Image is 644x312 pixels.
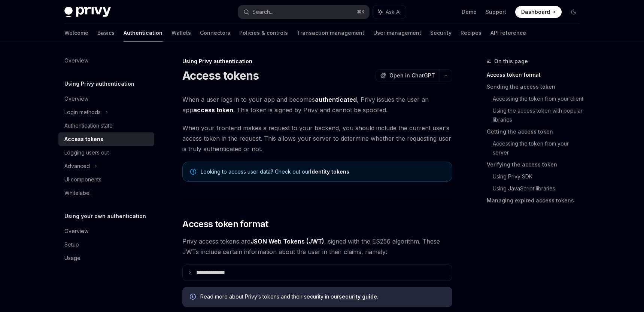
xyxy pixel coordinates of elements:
div: UI components [64,175,101,184]
div: Whitelabel [64,189,91,198]
span: On this page [494,57,528,66]
a: Policies & controls [239,24,288,42]
a: security guide [339,293,377,300]
a: Sending the access token [487,81,586,93]
a: Using Privy SDK [493,171,586,183]
a: Security [430,24,452,42]
a: Identity tokens [310,168,349,175]
strong: authenticated [315,96,357,103]
a: Overview [58,54,154,67]
a: Authentication state [58,119,154,132]
div: Login methods [64,108,101,117]
h5: Using your own authentication [64,212,146,221]
a: Verifying the access token [487,159,586,171]
a: Recipes [461,24,482,42]
div: Using Privy authentication [182,58,452,65]
a: Managing expired access tokens [487,195,586,207]
a: UI components [58,173,154,186]
strong: access token [193,106,233,114]
a: Overview [58,92,154,105]
div: Overview [64,56,88,65]
button: Toggle dark mode [568,6,580,18]
span: Read more about Privy’s tokens and their security in our . [200,293,445,300]
span: Dashboard [521,8,550,16]
a: Getting the access token [487,126,586,138]
div: Setup [64,240,79,249]
a: Setup [58,238,154,251]
a: Basics [97,24,115,42]
div: Search... [252,7,273,16]
span: ⌘ K [357,9,365,15]
a: Accessing the token from your server [493,138,586,159]
div: Logging users out [64,148,109,157]
div: Overview [64,227,88,236]
div: Advanced [64,162,90,171]
a: Connectors [200,24,230,42]
span: Ask AI [386,8,401,16]
div: Authentication state [64,121,113,130]
a: Accessing the token from your client [493,93,586,105]
svg: Note [190,169,196,175]
a: Using the access token with popular libraries [493,105,586,126]
span: When a user logs in to your app and becomes , Privy issues the user an app . This token is signed... [182,94,452,115]
span: Open in ChatGPT [389,72,435,79]
a: Access token format [487,69,586,81]
h5: Using Privy authentication [64,79,134,88]
a: API reference [490,24,526,42]
img: dark logo [64,7,111,17]
a: Transaction management [297,24,364,42]
a: Logging users out [58,146,154,159]
h1: Access tokens [182,69,259,82]
span: Looking to access user data? Check out our . [201,168,444,175]
span: Access token format [182,218,268,230]
a: Authentication [124,24,162,42]
svg: Info [190,294,197,301]
a: Overview [58,224,154,238]
a: Demo [462,8,477,16]
a: User management [373,24,421,42]
a: Support [486,8,506,16]
button: Ask AI [373,5,406,19]
span: Privy access tokens are , signed with the ES256 algorithm. These JWTs include certain information... [182,236,452,257]
button: Search...⌘K [238,5,369,19]
a: Welcome [64,24,88,42]
a: JSON Web Tokens (JWT) [250,238,324,245]
a: Usage [58,251,154,265]
a: Access tokens [58,132,154,146]
a: Wallets [171,24,191,42]
a: Dashboard [515,6,562,18]
a: Whitelabel [58,186,154,200]
div: Access tokens [64,135,103,144]
div: Overview [64,94,88,103]
a: Using JavaScript libraries [493,183,586,195]
div: Usage [64,254,80,263]
button: Open in ChatGPT [376,69,440,82]
span: When your frontend makes a request to your backend, you should include the current user’s access ... [182,123,452,154]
